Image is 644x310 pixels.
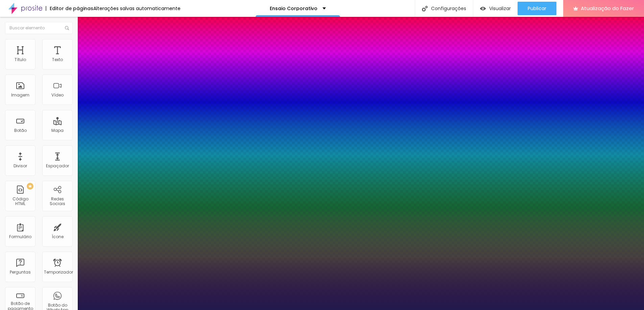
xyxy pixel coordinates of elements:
font: Configurações [431,5,466,12]
font: Ensaio Corporativo [270,5,317,12]
font: Perguntas [10,269,31,275]
font: Texto [52,57,63,62]
font: Vídeo [51,92,64,98]
font: Redes Sociais [50,196,65,206]
font: Imagem [11,92,29,98]
font: Formulário [9,234,31,239]
font: Temporizador [44,269,73,275]
font: Mapa [51,128,64,133]
font: Espaçador [46,163,69,169]
font: Editor de páginas [50,5,93,12]
font: Ícone [52,234,64,239]
font: Botão [14,128,27,133]
font: Título [15,57,26,62]
button: Visualizar [473,2,518,15]
font: Alterações salvas automaticamente [93,5,181,12]
font: Divisor [14,163,27,169]
button: Publicar [518,2,556,15]
font: Visualizar [489,5,511,12]
font: Código HTML [13,196,28,206]
font: Publicar [528,5,546,12]
font: Atualização do Fazer [581,5,634,12]
input: Buscar elemento [5,22,73,34]
img: view-1.svg [480,6,486,11]
img: Ícone [422,6,428,11]
img: Ícone [65,26,69,30]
